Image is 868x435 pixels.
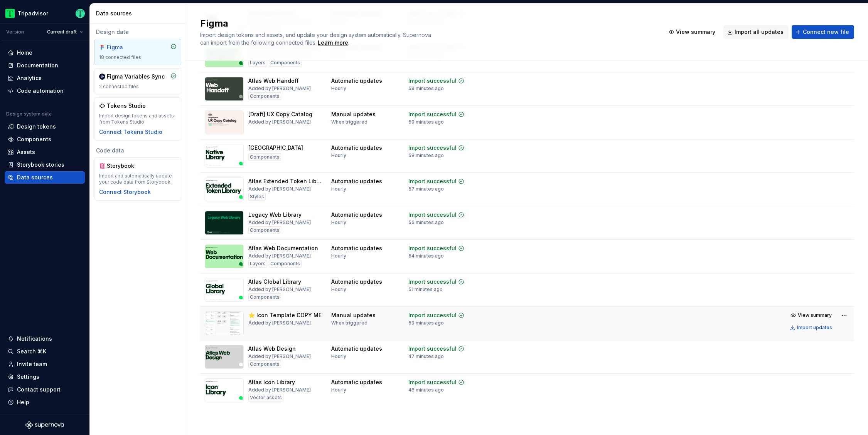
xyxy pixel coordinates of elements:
div: Automatic updates [331,177,382,185]
div: Contact support [17,386,61,393]
a: Assets [5,146,85,158]
button: TripadvisorThomas Dittmer [2,5,88,22]
div: Data sources [96,10,183,17]
div: 57 minutes ago [408,186,444,192]
div: 18 connected files [99,54,177,60]
div: Import successful [408,311,457,319]
div: Legacy Web Library [248,211,302,219]
div: Atlas Web Handoff [248,77,299,85]
div: Components [248,153,281,161]
div: Import successful [408,378,457,386]
div: Components [248,92,281,100]
a: StorybookImport and automatically update your code data from Storybook.Connect Storybook [94,157,181,201]
button: View summary [787,310,836,321]
div: Import successful [408,244,457,252]
a: Code automation [5,85,85,97]
div: Automatic updates [331,77,382,85]
a: Data sources [5,171,85,184]
div: Hourly [331,253,346,259]
span: Import design tokens and assets, and update your design system automatically. Supernova can impor... [200,32,433,46]
button: Notifications [5,333,85,345]
img: 0ed0e8b8-9446-497d-bad0-376821b19aa5.png [5,9,15,18]
div: Automatic updates [331,278,382,286]
div: Hourly [331,85,346,92]
div: Invite team [17,360,47,368]
a: Tokens StudioImport design tokens and assets from Tokens StudioConnect Tokens Studio [94,97,181,141]
div: Manual updates [331,110,376,118]
span: Import all updates [735,28,784,36]
button: View summary [665,25,720,39]
div: Import successful [408,345,457,353]
div: Atlas Icon Library [248,378,295,386]
div: Components [17,136,51,143]
div: Hourly [331,186,346,192]
div: Import and automatically update your code data from Storybook. [99,173,177,185]
a: Storybook stories [5,159,85,171]
div: Import successful [408,77,457,85]
a: Figma18 connected files [94,39,181,65]
div: Atlas Global Library [248,278,301,286]
div: 46 minutes ago [408,387,444,393]
a: Learn more [318,39,348,47]
div: Added by [PERSON_NAME] [248,286,311,293]
div: [GEOGRAPHIC_DATA] [248,144,303,152]
div: 59 minutes ago [408,119,444,125]
button: Current draft [44,27,86,37]
div: Analytics [17,74,42,82]
div: Automatic updates [331,345,382,353]
div: Hourly [331,353,346,360]
a: Home [5,47,85,59]
div: Automatic updates [331,211,382,219]
div: 2 connected files [99,84,177,90]
div: Search ⌘K [17,348,46,355]
img: Thomas Dittmer [76,9,85,18]
div: Import successful [408,110,457,118]
div: Hourly [331,286,346,293]
div: Hourly [331,219,346,226]
button: Contact support [5,383,85,396]
svg: Supernova Logo [25,421,64,429]
div: Layers [248,260,267,268]
span: Connect new file [803,28,849,36]
span: View summary [676,28,715,36]
div: 51 minutes ago [408,286,443,293]
span: View summary [798,312,832,318]
div: Tripadvisor [18,10,48,17]
div: Code data [94,147,181,154]
button: Import all updates [723,25,789,39]
div: Automatic updates [331,144,382,152]
div: 58 minutes ago [408,152,444,159]
div: Assets [17,148,35,156]
button: Connect Tokens Studio [99,128,162,136]
div: 59 minutes ago [408,320,444,326]
div: Notifications [17,335,52,343]
div: Components [248,226,281,234]
a: Components [5,133,85,146]
div: Automatic updates [331,244,382,252]
div: 47 minutes ago [408,353,444,360]
div: Design data [94,28,181,36]
div: Import successful [408,177,457,185]
div: Added by [PERSON_NAME] [248,320,311,326]
div: [Draft] UX Copy Catalog [248,110,312,118]
div: Code automation [17,87,64,95]
a: Analytics [5,72,85,84]
button: Import updates [787,322,836,333]
div: Import updates [797,325,832,331]
div: Import successful [408,144,457,152]
div: Documentation [17,62,58,69]
div: Storybook stories [17,161,64,169]
div: Atlas Web Documentation [248,244,318,252]
div: Data sources [17,174,53,181]
div: Manual updates [331,311,376,319]
button: Connect Storybook [99,188,151,196]
div: Figma Variables Sync [107,73,165,80]
div: Layers [248,59,267,67]
div: Components [269,260,302,268]
div: Home [17,49,32,57]
a: Design tokens [5,120,85,133]
div: Import design tokens and assets from Tokens Studio [99,113,177,125]
div: Vector assets [248,394,283,402]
